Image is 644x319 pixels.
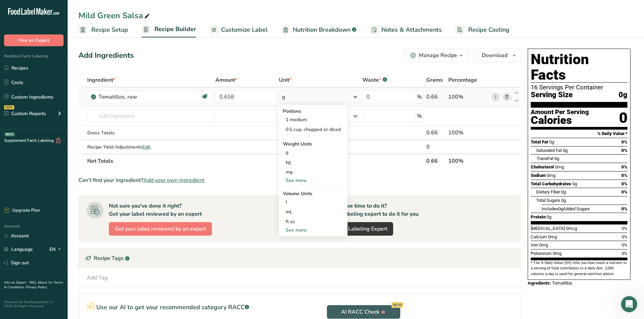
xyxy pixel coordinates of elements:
[426,129,446,137] div: 0.66
[221,25,268,34] span: Customize Label
[539,242,548,247] span: 0mg
[4,34,64,46] button: Hire an Expert
[283,227,343,234] div: See more
[621,139,627,144] span: 0%
[283,125,343,134] div: 0.5 cup, chopped or diced
[210,22,268,37] a: Customize Label
[326,202,419,218] div: Don't have time to do it? Hire a labeling expert to do it for you
[26,285,47,290] a: Privacy Policy
[531,214,546,219] span: Protein
[283,157,343,167] div: kg
[286,208,341,215] div: mL
[109,222,212,236] button: Get your label reviewed by an expert
[566,226,577,231] span: 0mcg
[87,143,213,151] div: Recipe Yield Adjustments
[4,243,33,255] a: Language
[4,110,46,117] div: Custom Reports
[98,93,183,101] div: Tomatillos, raw
[621,164,627,169] span: 0%
[448,129,489,137] div: 100%
[362,76,387,84] div: Waste
[279,76,292,84] span: Unit
[87,274,108,282] div: Add Tag
[286,198,341,206] div: l
[536,156,547,161] i: Trans
[283,108,343,115] div: Portions
[547,173,555,178] span: 0mg
[32,221,38,227] button: Upload attachment
[531,226,565,231] span: [MEDICAL_DATA]
[21,221,27,227] button: Gif picker
[563,148,568,153] span: 0g
[405,49,468,62] button: Manage Recipe
[455,22,509,37] a: Recipe Costing
[5,79,111,187] div: You do not need to list the E-number (E211). You can simply declare it as“[MEDICAL_DATA]”. You al...
[283,190,343,197] div: Volume Units
[531,173,546,178] span: Sodium
[11,83,105,183] div: You do not need to list the E-number (E211). You can simply declare it as . You also shouldn’t wr...
[473,49,521,62] button: Download
[5,33,130,79] div: Nahomi says…
[4,280,63,290] a: Terms & Conditions .
[115,225,206,233] span: Get your label reviewed by an expert
[531,139,548,144] span: Total Fat
[621,189,627,194] span: 0%
[536,148,562,153] span: Saturated Fat
[549,139,554,144] span: 0g
[531,115,589,125] div: Calories
[619,109,627,127] div: 0
[11,117,83,129] b: descending order of predominance by weight
[619,91,627,99] span: 0g
[10,221,16,227] button: Emoji picker
[448,76,477,84] span: Percentage
[425,154,447,168] th: 0.66
[78,9,151,22] div: Mild Green Salsa
[531,130,627,138] section: % Daily Value *
[622,242,627,247] span: 0%
[531,251,552,256] span: Potassium
[536,198,560,203] span: Total Sugars
[536,156,553,161] span: Fat
[64,17,130,32] div: thanks, I should be fine
[6,207,129,218] textarea: Message…
[370,22,442,37] a: Notes & Attachments
[531,181,571,186] span: Total Carbohydrates
[4,3,17,16] button: go back
[79,248,521,268] div: Recipe Tags
[531,84,627,91] div: 16 Servings Per Container
[391,302,403,308] div: NEW
[38,280,54,285] a: About Us .
[154,25,196,34] span: Recipe Builder
[531,91,573,99] span: Serving Size
[528,281,551,286] span: Ingredients:
[531,109,589,115] div: Amount Per Serving
[282,93,285,101] div: g
[4,280,28,285] a: Hire an Expert .
[419,51,457,59] div: Manage Recipe
[78,22,128,37] a: Recipe Setup
[5,79,130,192] div: Reem says…
[215,76,238,84] span: Amount
[109,202,202,218] div: Not sure you've done it right? Get your label reviewed by an expert
[283,177,343,184] div: See more
[492,93,500,101] a: i
[531,234,547,239] span: Calcium
[621,296,637,312] iframe: Intercom live chat
[96,303,249,312] p: Use our AI to get your recommended category RACC
[293,25,351,34] span: Nutrition Breakdown
[33,3,41,8] h1: LIA
[4,105,14,109] div: NEW
[24,33,130,74] div: just one more question, on the ingredient list, can I liste the [MEDICAL_DATA] with out the numbe...
[558,206,563,211] span: 0g
[19,4,30,15] img: Profile image for LIA
[283,148,343,157] div: g
[622,251,627,256] span: 0%
[561,189,566,194] span: 0g
[555,164,564,169] span: 0mg
[24,192,130,213] div: got it, yeah we're only using the sodium as a preservative
[381,25,442,34] span: Notes & Attachments
[531,52,627,83] h1: Nutrition Facts
[283,167,343,177] div: mg
[447,154,490,168] th: 100%
[86,154,425,168] th: Net Totals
